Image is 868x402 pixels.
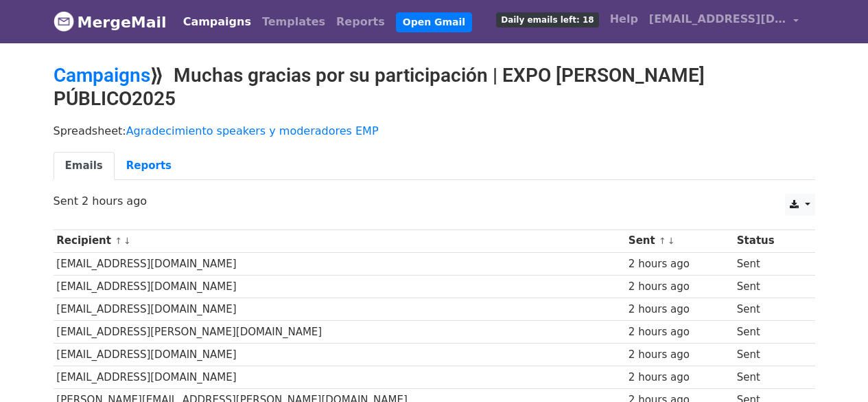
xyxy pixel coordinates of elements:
[54,11,74,32] img: MergeMail logo
[605,5,644,33] a: Help
[629,324,730,340] div: 2 hours ago
[331,8,390,36] a: Reports
[257,8,331,36] a: Templates
[496,12,598,27] span: Daily emails left: 18
[625,230,734,252] th: Sent
[115,152,183,180] a: Reports
[54,321,626,344] td: [EMAIL_ADDRESS][PERSON_NAME][DOMAIN_NAME]
[629,256,730,272] div: 2 hours ago
[54,64,815,110] h2: ⟫ Muchas gracias por su participación | EXPO [PERSON_NAME] PÚBLICO2025
[126,124,379,137] a: Agradecimiento speakers y moderadores EMP
[491,5,604,33] a: Daily emails left: 18
[629,302,730,317] div: 2 hours ago
[629,279,730,295] div: 2 hours ago
[54,230,626,252] th: Recipient
[54,344,626,366] td: [EMAIL_ADDRESS][DOMAIN_NAME]
[54,124,815,138] p: Spreadsheet:
[54,366,626,389] td: [EMAIL_ADDRESS][DOMAIN_NAME]
[54,194,815,208] p: Sent 2 hours ago
[734,344,804,366] td: Sent
[629,370,730,386] div: 2 hours ago
[54,298,626,320] td: [EMAIL_ADDRESS][DOMAIN_NAME]
[54,8,167,36] a: MergeMail
[668,236,675,246] a: ↓
[54,64,150,87] a: Campaigns
[54,252,626,275] td: [EMAIL_ADDRESS][DOMAIN_NAME]
[644,5,804,38] a: [EMAIL_ADDRESS][DOMAIN_NAME]
[734,321,804,344] td: Sent
[734,230,804,252] th: Status
[124,236,131,246] a: ↓
[54,275,626,298] td: [EMAIL_ADDRESS][DOMAIN_NAME]
[649,11,786,27] span: [EMAIL_ADDRESS][DOMAIN_NAME]
[734,275,804,298] td: Sent
[54,152,115,180] a: Emails
[734,298,804,320] td: Sent
[178,8,257,36] a: Campaigns
[629,347,730,363] div: 2 hours ago
[115,236,122,246] a: ↑
[396,12,472,32] a: Open Gmail
[734,366,804,389] td: Sent
[734,252,804,275] td: Sent
[659,236,666,246] a: ↑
